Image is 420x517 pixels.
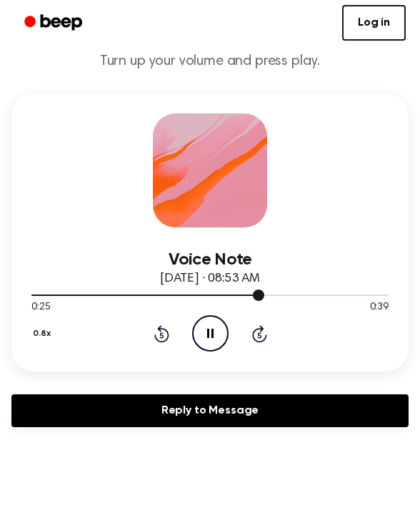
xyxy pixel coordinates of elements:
[14,9,95,37] a: Beep
[11,394,409,427] a: Reply to Message
[11,53,409,71] p: Turn up your volume and press play.
[31,300,50,315] span: 0:25
[370,300,389,315] span: 0:39
[342,5,406,41] a: Log in
[160,272,260,285] span: [DATE] · 08:53 AM
[31,250,389,270] h3: Voice Note
[31,322,56,346] button: 0.8x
